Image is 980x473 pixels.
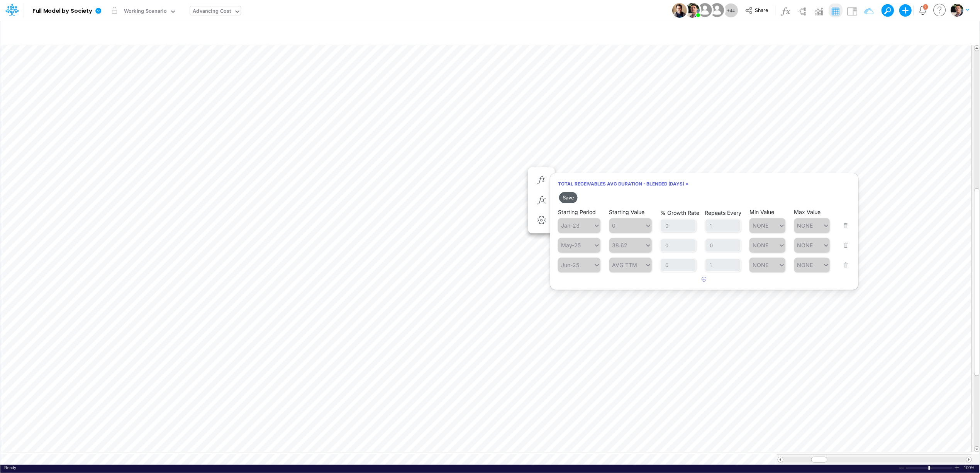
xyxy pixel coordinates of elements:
div: Zoom [929,466,930,470]
div: Zoom level [964,465,976,471]
div: Zoom [906,465,954,471]
a: Notifications [919,6,927,15]
button: Share [741,5,773,17]
div: 2 unread items [925,5,927,9]
h6: Total Receivables Avg Duration - Blended (Days) = [550,177,858,191]
button: Save [559,192,578,203]
span: 100% [964,465,976,471]
b: Full Model by Society [32,8,92,15]
div: Working Scenario [124,7,167,16]
label: Starting Value [609,209,645,215]
label: Max Value [794,209,821,215]
img: User Image Icon [696,2,714,19]
img: User Image Icon [709,2,726,19]
label: Repeats Every [705,209,742,216]
span: Share [755,7,768,13]
input: Type a title here [7,24,812,40]
span: + 44 [727,8,735,13]
div: Advancing Cost [193,7,231,16]
img: User Image Icon [672,3,687,18]
div: Zoom Out [899,465,905,471]
label: Min Value [749,209,774,215]
div: In Ready mode [4,465,16,471]
div: Zoom In [954,465,960,471]
label: Starting Period [558,209,596,215]
img: User Image Icon [685,3,700,18]
label: % Growth Rate [660,209,699,216]
span: Ready [4,465,16,470]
